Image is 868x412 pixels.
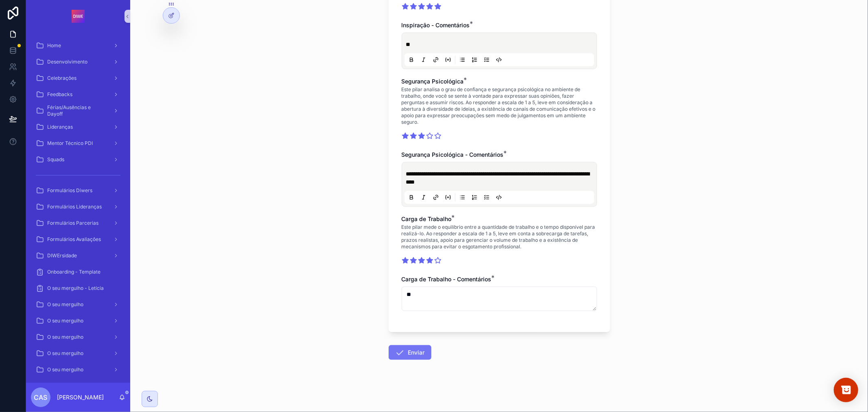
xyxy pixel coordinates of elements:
span: O seu mergulho [47,334,83,340]
span: Mentor Técnico PDI [47,140,93,147]
div: scrollable content [26,33,130,383]
span: Onboarding - Template [47,269,101,275]
span: Lideranças [47,124,73,130]
span: Este pilar mede o equilíbrio entre a quantidade de trabalho e o tempo disponível para realizá-lo.... [402,224,597,250]
a: Home [31,38,125,53]
span: DIWErsidade [47,252,77,259]
a: O seu mergulho - Letícia [31,281,125,296]
a: Formulários Parcerias [31,216,125,230]
button: Mostrar pesquisa [834,378,858,402]
span: Segurança Psicológica [402,78,464,85]
span: O seu mergulho [47,366,83,373]
span: Formulários Parcerias [47,220,98,226]
a: Desenvolvimento [31,55,125,69]
span: O seu mergulho [47,350,83,357]
a: O seu mergulho [31,362,125,377]
a: O seu mergulho [31,297,125,312]
a: Feedbacks [31,87,125,102]
a: Formulários Avaliações [31,232,125,247]
a: O seu mergulho [31,346,125,361]
p: [PERSON_NAME] [57,393,104,401]
span: Formulários Avaliações [47,236,101,243]
a: Celebrações [31,71,125,85]
span: Celebrações [47,75,77,81]
span: CAS [34,392,48,402]
a: DIWErsidade [31,248,125,263]
a: Squads [31,152,125,167]
span: Desenvolvimento [47,59,87,65]
span: Carga de Trabalho [402,215,452,222]
span: O seu mergulho - Letícia [47,285,104,291]
a: Formulários Diwers [31,183,125,198]
img: App logo [72,10,85,23]
span: Squads [47,156,64,163]
a: Férias/Ausências e Dayoff [31,103,125,118]
span: O seu mergulho [47,301,83,308]
button: Enviar [389,345,431,360]
a: Onboarding - Template [31,265,125,279]
span: Este pilar analisa o grau de confiança e segurança psicológica no ambiente de trabalho, onde você... [402,86,597,125]
span: Segurança Psicológica - Comentários [402,151,504,158]
span: Home [47,42,61,49]
a: O seu mergulho [31,330,125,344]
a: O seu mergulho [31,313,125,328]
span: O seu mergulho [47,318,83,324]
span: Feedbacks [47,91,72,98]
span: Inspiração - Comentários [402,22,470,28]
a: Formulários Lideranças [31,199,125,214]
a: Mentor Técnico PDI [31,136,125,151]
span: Carga de Trabalho - Comentários [402,276,492,283]
span: Formulários Lideranças [47,204,102,210]
span: Formulários Diwers [47,187,92,194]
a: Lideranças [31,120,125,134]
span: Férias/Ausências e Dayoff [47,104,107,117]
